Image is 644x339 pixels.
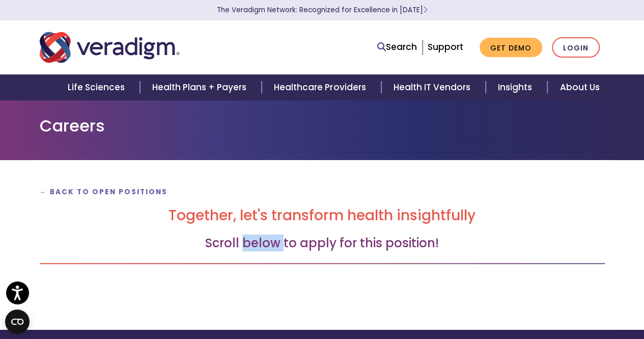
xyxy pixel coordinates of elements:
[547,74,611,100] a: About Us
[480,38,542,58] a: Get Demo
[428,41,463,53] a: Support
[40,207,605,224] h2: Together, let's transform health insightfully
[140,74,262,100] a: Health Plans + Payers
[262,74,381,100] a: Healthcare Providers
[40,187,168,197] a: ← Back to Open Positions
[381,74,486,100] a: Health IT Vendors
[377,40,417,54] a: Search
[552,37,600,58] a: Login
[55,74,140,100] a: Life Sciences
[217,5,428,15] a: The Veradigm Network: Recognized for Excellence in [DATE]Learn More
[423,5,428,15] span: Learn More
[40,236,605,251] h3: Scroll below to apply for this position!
[40,31,180,64] img: Veradigm logo
[40,116,605,136] h1: Careers
[5,309,30,334] button: Open CMP widget
[486,74,547,100] a: Insights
